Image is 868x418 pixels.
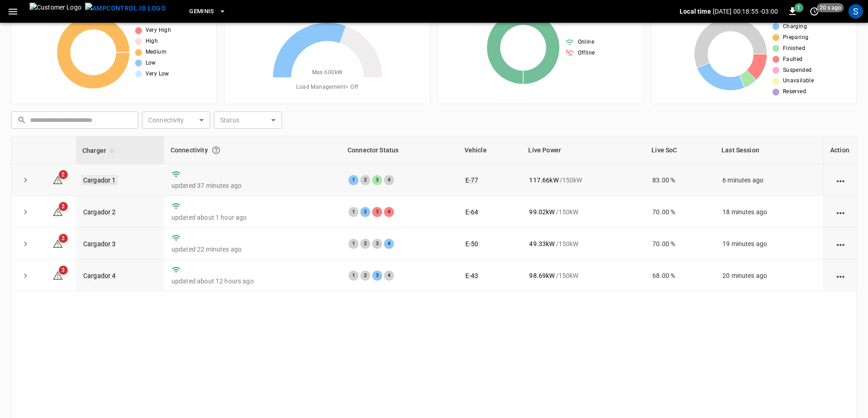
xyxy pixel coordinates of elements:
span: Offline [578,49,595,58]
div: 1 [348,207,358,217]
th: Action [823,136,857,164]
span: Max. 600 kW [312,68,343,77]
div: 2 [360,239,370,249]
div: action cell options [835,239,846,248]
p: updated 22 minutes ago [172,245,334,254]
div: 3 [372,271,382,281]
div: 3 [372,175,382,185]
div: Connectivity [171,142,335,158]
p: updated 37 minutes ago [172,181,334,190]
th: Vehicle [458,136,522,164]
td: 6 minutes ago [715,164,823,196]
p: Local time [680,7,711,16]
a: E-64 [465,208,479,216]
div: 1 [348,175,358,185]
div: action cell options [835,207,846,217]
th: Last Session [715,136,823,164]
a: Cargador 4 [83,272,116,279]
th: Live Power [522,136,645,164]
span: 20 s ago [817,3,844,12]
button: expand row [19,205,32,219]
div: profile-icon [848,4,863,19]
div: 2 [360,271,370,281]
button: expand row [19,269,32,282]
span: Preparing [783,33,809,42]
td: 70.00 % [645,228,715,260]
td: 20 minutes ago [715,260,823,292]
span: 2 [59,170,68,179]
img: Customer Logo [30,3,81,20]
span: Very High [146,26,172,35]
div: action cell options [835,176,846,185]
div: 2 [360,207,370,217]
span: Low [146,59,156,68]
p: 117.66 kW [529,176,558,185]
span: 1 [794,3,803,12]
p: 98.69 kW [529,271,555,280]
div: / 150 kW [529,271,638,280]
div: / 150 kW [529,239,638,248]
div: / 150 kW [529,176,638,185]
span: Suspended [783,66,812,75]
button: expand row [19,173,32,187]
div: 4 [384,175,394,185]
div: 4 [384,207,394,217]
a: E-50 [465,240,479,247]
th: Connector Status [341,136,458,164]
span: Geminis [189,6,214,17]
div: 4 [384,271,394,281]
a: 3 [52,207,63,215]
span: Charging [783,22,807,31]
div: 3 [372,207,382,217]
span: 3 [59,234,68,243]
button: set refresh interval [807,4,822,19]
span: Unavailable [783,76,814,86]
p: updated about 12 hours ago [172,277,334,286]
div: 1 [348,239,358,249]
span: High [146,37,158,46]
button: expand row [19,237,32,251]
button: Connection between the charger and our software. [208,142,224,158]
p: updated about 1 hour ago [172,213,334,222]
td: 83.00 % [645,164,715,196]
a: 3 [52,240,63,247]
span: Very Low [146,70,169,79]
td: 18 minutes ago [715,196,823,228]
button: Geminis [186,3,230,20]
a: Cargador 1 [81,175,118,186]
img: ampcontrol.io logo [85,3,166,14]
th: Live SoC [645,136,715,164]
a: 2 [52,176,63,183]
span: Online [578,38,594,47]
span: Medium [146,48,167,57]
span: 3 [59,266,68,275]
a: Cargador 3 [83,240,116,247]
a: 3 [52,272,63,279]
a: E-77 [465,176,479,184]
td: 70.00 % [645,196,715,228]
span: Charger [82,145,118,156]
span: 3 [59,202,68,211]
td: 68.00 % [645,260,715,292]
div: 1 [348,271,358,281]
p: 99.02 kW [529,207,555,217]
div: 4 [384,239,394,249]
div: 3 [372,239,382,249]
span: Finished [783,44,805,53]
span: Load Management = Off [296,83,358,92]
span: Reserved [783,87,806,96]
div: action cell options [835,271,846,280]
span: Faulted [783,55,803,64]
div: 2 [360,175,370,185]
p: [DATE] 00:18:55 -03:00 [713,7,778,16]
a: E-43 [465,272,479,279]
td: 19 minutes ago [715,228,823,260]
a: Cargador 2 [83,208,116,216]
div: / 150 kW [529,207,638,217]
p: 49.33 kW [529,239,555,248]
